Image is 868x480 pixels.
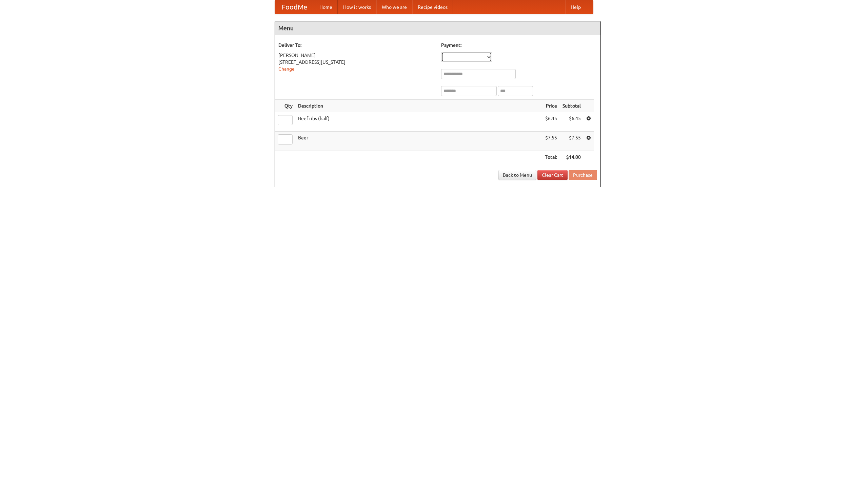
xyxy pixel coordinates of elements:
[412,0,453,14] a: Recipe videos
[314,0,338,14] a: Home
[498,170,536,180] a: Back to Menu
[275,100,295,112] th: Qty
[542,132,560,151] td: $7.55
[376,0,412,14] a: Who we are
[275,0,314,14] a: FoodMe
[278,42,434,49] h5: Deliver To:
[338,0,376,14] a: How it works
[560,132,584,151] td: $7.55
[560,151,584,164] th: $14.00
[537,170,568,180] a: Clear Cart
[278,66,295,72] a: Change
[565,0,586,14] a: Help
[278,52,434,59] div: [PERSON_NAME]
[295,112,542,132] td: Beef ribs (half)
[560,100,584,112] th: Subtotal
[542,112,560,132] td: $6.45
[542,151,560,164] th: Total:
[560,112,584,132] td: $6.45
[295,100,542,112] th: Description
[569,170,597,180] button: Purchase
[295,132,542,151] td: Beer
[275,21,600,35] h4: Menu
[278,59,434,65] div: [STREET_ADDRESS][US_STATE]
[441,42,597,49] h5: Payment:
[542,100,560,112] th: Price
